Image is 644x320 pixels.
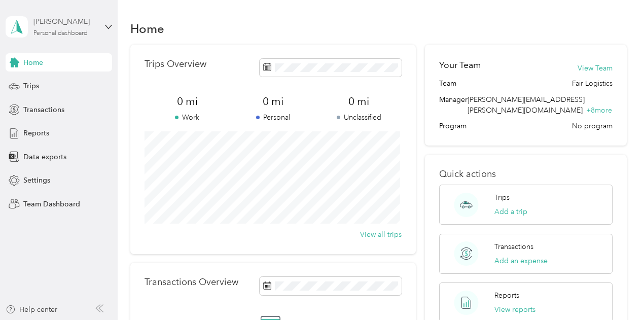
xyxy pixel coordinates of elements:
[494,290,519,301] p: Reports
[316,112,402,123] p: Unclassified
[494,192,510,203] p: Trips
[23,104,64,115] span: Transactions
[439,169,613,180] p: Quick actions
[145,59,206,69] p: Trips Overview
[439,59,481,72] h2: Your Team
[439,94,468,116] span: Manager
[230,94,316,109] span: 0 mi
[33,16,97,27] div: [PERSON_NAME]
[586,106,612,115] span: + 8 more
[439,78,456,89] span: Team
[468,95,585,115] span: [PERSON_NAME][EMAIL_ADDRESS][PERSON_NAME][DOMAIN_NAME]
[23,175,50,186] span: Settings
[23,199,80,209] span: Team Dashboard
[130,23,164,34] h1: Home
[360,229,402,240] button: View all trips
[6,304,57,315] button: Help center
[587,263,644,320] iframe: Everlance-gr Chat Button Frame
[494,256,548,266] button: Add an expense
[23,81,39,91] span: Trips
[578,63,613,74] button: View Team
[145,112,230,123] p: Work
[230,112,316,123] p: Personal
[572,121,613,131] span: No program
[316,94,402,109] span: 0 mi
[145,277,238,288] p: Transactions Overview
[572,78,613,89] span: Fair Logistics
[33,30,88,37] div: Personal dashboard
[494,304,535,315] button: View reports
[23,152,66,162] span: Data exports
[494,241,533,252] p: Transactions
[494,206,527,217] button: Add a trip
[439,121,467,131] span: Program
[23,128,49,138] span: Reports
[145,94,230,109] span: 0 mi
[23,57,43,68] span: Home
